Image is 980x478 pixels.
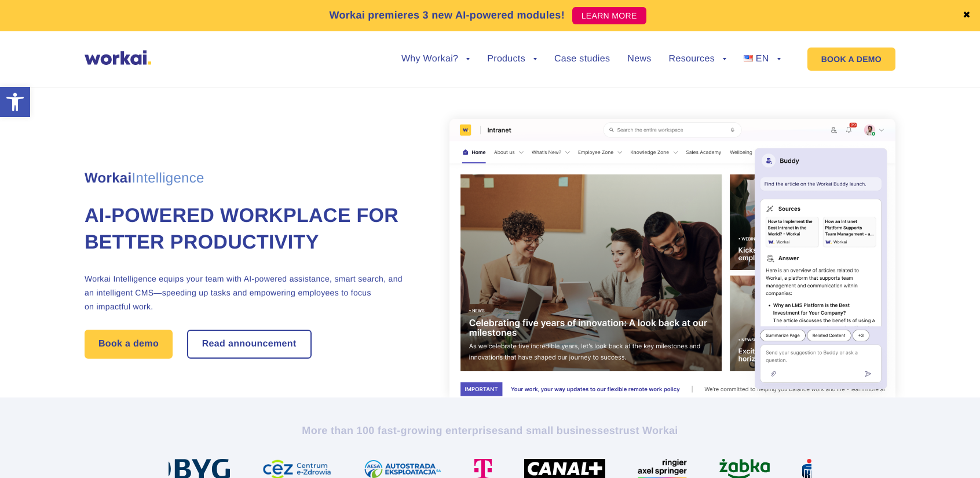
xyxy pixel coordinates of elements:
[669,54,726,64] a: Resources
[85,158,204,185] span: Workai
[85,203,403,256] h1: AI-powered workplace for better productivity
[401,54,470,64] a: Why Workai?
[329,8,565,23] p: Workai premieres 3 new AI-powered modules!
[572,7,646,24] a: LEARN MORE
[85,330,173,359] a: Book a demo
[627,54,651,64] a: News
[554,54,610,64] a: Case studies
[169,424,811,437] h2: More than 100 fast-growing enterprises trust Workai
[756,54,769,64] span: EN
[504,425,615,436] i: and small businesses
[963,11,971,20] a: ✖
[487,54,537,64] a: Products
[188,331,310,357] a: Read announcement
[85,272,403,313] p: Workai Intelligence equips your team with AI-powered assistance, smart search, and an intelligent...
[807,48,895,71] a: BOOK A DEMO
[132,170,204,186] em: Intelligence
